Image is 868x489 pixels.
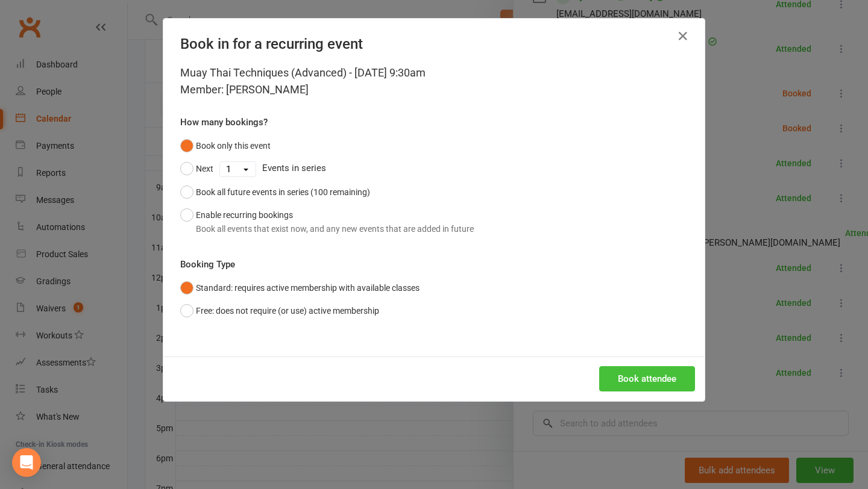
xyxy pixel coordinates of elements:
div: Book all events that exist now, and any new events that are added in future [196,222,474,235]
button: Standard: requires active membership with available classes [180,276,420,299]
label: How many bookings? [180,115,268,129]
div: Events in series [180,157,688,180]
button: Book attendee [599,366,695,391]
button: Enable recurring bookingsBook all events that exist now, and any new events that are added in future [180,204,474,240]
label: Booking Type [180,257,235,272]
button: Next [180,157,213,180]
div: Book all future events in series (100 remaining) [196,185,370,199]
div: Muay Thai Techniques (Advanced) - [DATE] 9:30am Member: [PERSON_NAME] [180,64,688,98]
button: Book all future events in series (100 remaining) [180,181,370,204]
h4: Book in for a recurring event [180,36,688,52]
div: Open Intercom Messenger [12,448,41,477]
button: Close [673,26,693,46]
button: Book only this event [180,134,271,157]
button: Free: does not require (or use) active membership [180,299,379,322]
